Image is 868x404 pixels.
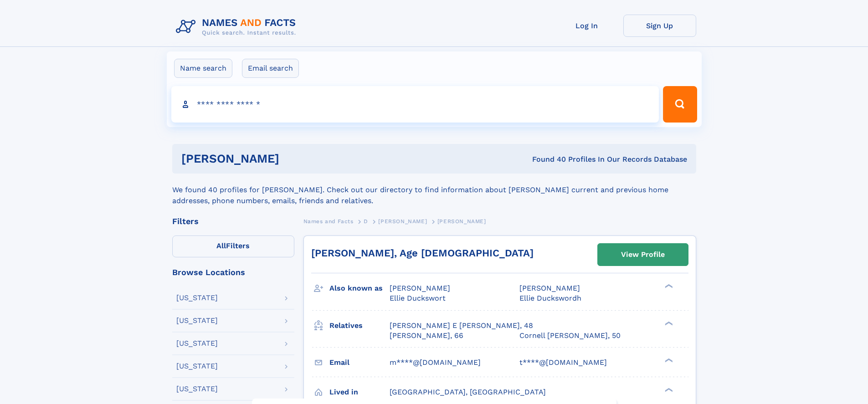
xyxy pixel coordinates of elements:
[519,284,580,292] span: [PERSON_NAME]
[623,15,696,37] a: Sign Up
[303,215,354,227] a: Names and Facts
[329,384,390,400] h3: Lived in
[364,215,368,227] a: D
[311,247,534,259] a: [PERSON_NAME], Age [DEMOGRAPHIC_DATA]
[406,154,687,164] div: Found 40 Profiles In Our Records Database
[176,340,218,347] div: [US_STATE]
[329,355,390,370] h3: Email
[437,218,486,225] span: [PERSON_NAME]
[663,320,673,326] div: ❯
[176,385,218,393] div: [US_STATE]
[663,357,673,363] div: ❯
[174,59,232,78] label: Name search
[390,321,533,331] a: [PERSON_NAME] E [PERSON_NAME], 48
[216,241,226,250] span: All
[176,294,218,302] div: [US_STATE]
[181,153,406,164] h1: [PERSON_NAME]
[172,217,294,225] div: Filters
[329,318,390,333] h3: Relatives
[171,86,659,123] input: search input
[390,294,446,302] span: Ellie Duckswort
[390,388,546,396] span: [GEOGRAPHIC_DATA], [GEOGRAPHIC_DATA]
[176,317,218,324] div: [US_STATE]
[663,387,673,393] div: ❯
[172,15,303,39] img: Logo Names and Facts
[242,59,299,78] label: Email search
[663,283,673,289] div: ❯
[378,218,427,225] span: [PERSON_NAME]
[663,86,697,123] button: Search Button
[550,15,623,37] a: Log In
[378,215,427,227] a: [PERSON_NAME]
[621,244,665,265] div: View Profile
[172,174,696,206] div: We found 40 profiles for [PERSON_NAME]. Check out our directory to find information about [PERSON...
[519,331,621,341] a: Cornell [PERSON_NAME], 50
[364,218,368,225] span: D
[519,294,581,302] span: Ellie Duckswordh
[176,363,218,370] div: [US_STATE]
[390,284,450,292] span: [PERSON_NAME]
[172,268,294,276] div: Browse Locations
[598,244,688,266] a: View Profile
[329,281,390,296] h3: Also known as
[172,235,294,257] label: Filters
[390,331,463,341] a: [PERSON_NAME], 66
